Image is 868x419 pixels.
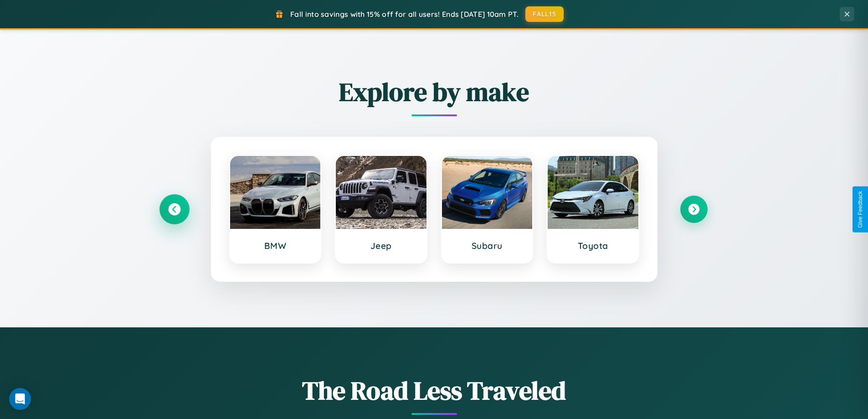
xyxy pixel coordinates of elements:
[161,74,708,109] h2: Explore by make
[557,240,629,251] h3: Toyota
[161,373,708,408] h1: The Road Less Traveled
[345,240,417,251] h3: Jeep
[9,388,31,410] div: Open Intercom Messenger
[290,10,519,19] span: Fall into savings with 15% off for all users! Ends [DATE] 10am PT.
[451,240,524,251] h3: Subaru
[857,191,863,228] div: Give Feedback
[239,240,312,251] h3: BMW
[525,6,564,22] button: FALL15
